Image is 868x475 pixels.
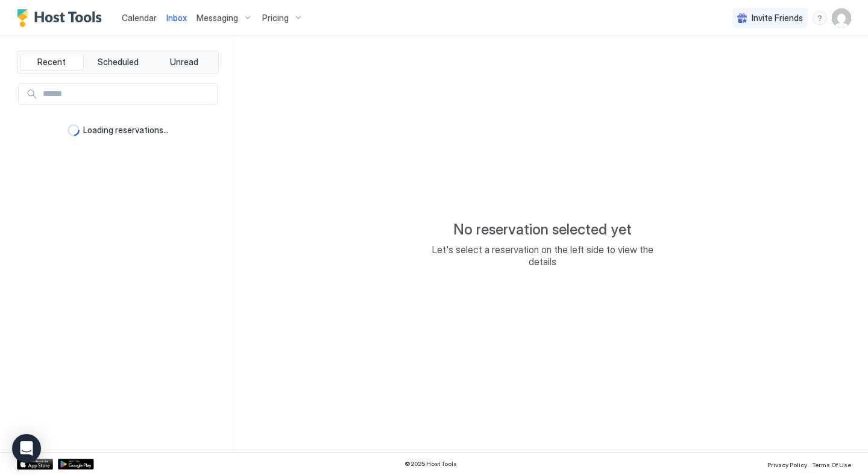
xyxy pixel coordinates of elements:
span: Inbox [166,13,187,23]
button: Unread [152,54,216,71]
span: Recent [37,57,66,68]
div: User profile [832,8,851,28]
span: © 2025 Host Tools [404,460,457,468]
div: Open Intercom Messenger [12,434,41,463]
a: Privacy Policy [767,458,807,470]
span: Privacy Policy [767,461,807,468]
button: Scheduled [86,54,150,71]
a: Google Play Store [58,459,94,470]
span: No reservation selected yet [453,221,632,239]
span: Messaging [197,13,238,24]
span: Calendar [122,13,157,23]
span: Terms Of Use [812,461,851,468]
a: Terms Of Use [812,458,851,470]
button: Recent [20,54,84,71]
a: Host Tools Logo [17,9,107,27]
span: Loading reservations... [83,125,169,136]
a: Inbox [166,11,187,24]
span: Unread [170,57,198,68]
span: Pricing [262,13,289,24]
div: tab-group [17,51,219,74]
a: App Store [17,459,53,470]
span: Invite Friends [752,13,803,24]
span: Let's select a reservation on the left side to view the details [422,244,663,268]
div: loading [68,124,80,136]
span: Scheduled [98,57,139,68]
div: menu [813,11,827,25]
input: Input Field [38,84,217,104]
a: Calendar [122,11,157,24]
